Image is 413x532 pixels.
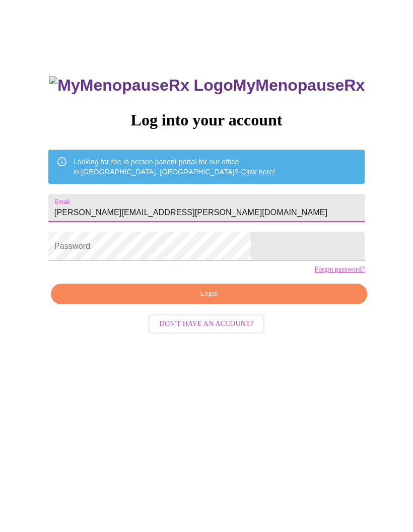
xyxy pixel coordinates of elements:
[160,318,254,330] span: Don't have an account?
[149,314,265,334] button: Don't have an account?
[51,284,367,304] button: Login
[314,265,365,274] a: Forgot password?
[49,76,233,95] img: MyMenopauseRx Logo
[49,76,365,95] h3: MyMenopauseRx
[146,319,267,327] a: Don't have an account?
[74,153,276,181] div: Looking for the in person patient portal for our office in [GEOGRAPHIC_DATA], [GEOGRAPHIC_DATA]?
[62,288,356,300] span: Login
[241,168,276,176] a: Click here!
[48,111,365,129] h3: Log into your account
